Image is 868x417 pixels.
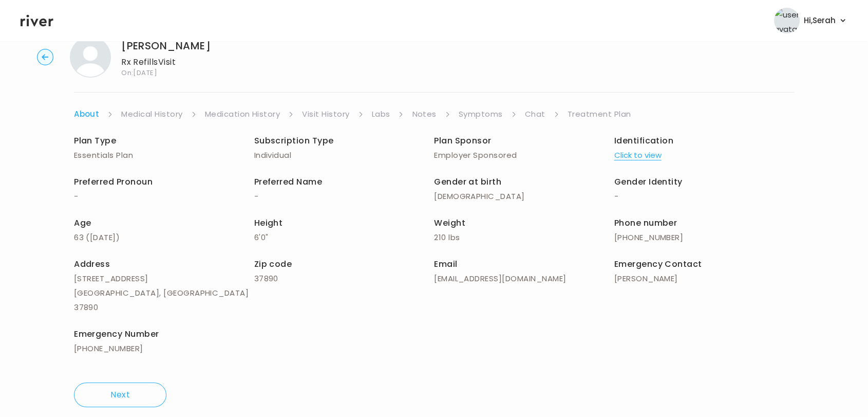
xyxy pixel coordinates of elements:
[74,328,159,340] span: Emergency Number
[254,176,323,188] span: Preferred Name
[74,258,110,270] span: Address
[434,135,492,147] span: Plan Sponsor
[434,217,465,229] span: Weight
[121,55,211,69] p: Rx Refills Visit
[372,107,390,121] a: Labs
[74,148,254,162] p: Essentials Plan
[614,176,683,188] span: Gender Identity
[614,148,662,162] button: Click to view
[254,230,435,245] p: 6'0"
[254,258,292,270] span: Zip code
[434,258,457,270] span: Email
[614,135,674,147] span: Identification
[614,258,702,270] span: Emergency Contact
[525,107,545,121] a: Chat
[74,341,254,356] p: [PHONE_NUMBER]
[74,217,91,229] span: Age
[121,39,211,53] h1: [PERSON_NAME]
[434,189,614,204] p: [DEMOGRAPHIC_DATA]
[86,232,120,243] span: ( [DATE] )
[614,271,795,286] p: [PERSON_NAME]
[254,271,435,286] p: 37890
[70,37,111,78] img: TOMMY JENKINS
[254,148,435,162] p: Individual
[74,135,116,147] span: Plan Type
[302,107,349,121] a: Visit History
[254,189,435,204] p: -
[568,107,631,121] a: Treatment Plan
[121,107,182,121] a: Medical History
[74,230,254,245] p: 63
[74,189,254,204] p: -
[434,148,614,162] p: Employer Sponsored
[614,189,795,204] p: -
[614,230,795,245] p: [PHONE_NUMBER]
[434,230,614,245] p: 210 lbs
[434,176,501,188] span: Gender at birth
[254,135,334,147] span: Subscription Type
[74,107,99,121] a: About
[74,383,166,407] button: Next
[254,217,283,229] span: Height
[74,286,254,315] p: [GEOGRAPHIC_DATA], [GEOGRAPHIC_DATA] 37890
[804,13,836,28] span: Hi, Serah
[614,217,677,229] span: Phone number
[774,8,800,33] img: user avatar
[459,107,503,121] a: Symptoms
[74,176,153,188] span: Preferred Pronoun
[205,107,280,121] a: Medication History
[434,271,614,286] p: [EMAIL_ADDRESS][DOMAIN_NAME]
[74,271,254,286] p: [STREET_ADDRESS]
[774,8,847,33] button: user avatarHi,Serah
[412,107,436,121] a: Notes
[121,69,211,76] span: On: [DATE]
